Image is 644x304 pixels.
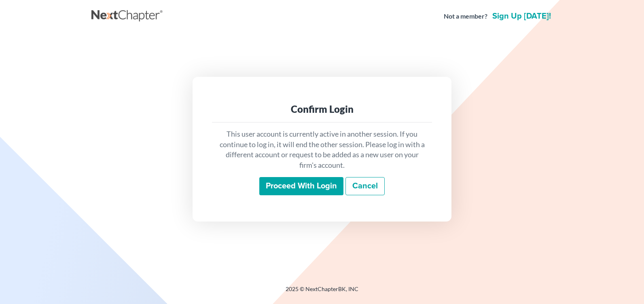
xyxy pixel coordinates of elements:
div: 2025 © NextChapterBK, INC [91,285,553,300]
div: Confirm Login [218,103,426,116]
strong: Not a member? [444,12,487,21]
p: This user account is currently active in another session. If you continue to log in, it will end ... [218,129,426,171]
a: Cancel [345,177,385,196]
input: Proceed with login [259,177,343,196]
a: Sign up [DATE]! [491,12,553,20]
